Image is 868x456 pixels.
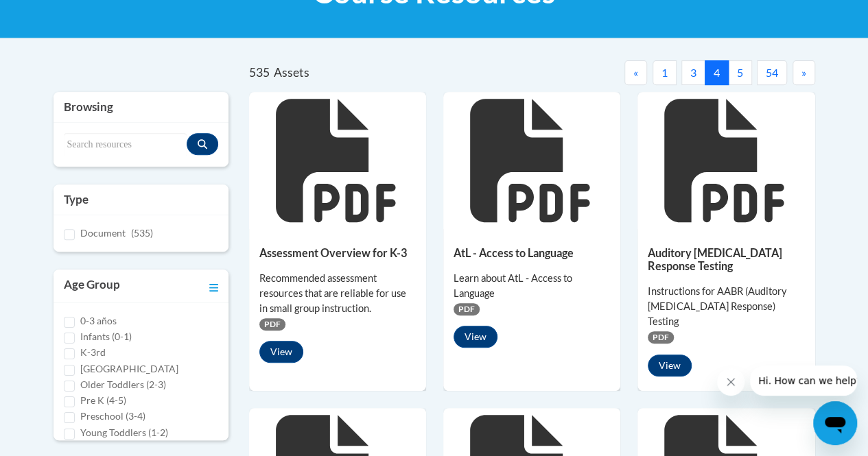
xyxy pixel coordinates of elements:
[64,99,218,115] h3: Browsing
[757,60,787,85] button: 54
[813,401,857,445] iframe: Button to launch messaging window
[64,133,187,156] input: Search resources
[259,318,285,331] span: PDF
[454,303,480,315] span: PDF
[728,60,752,85] button: 5
[648,284,804,329] div: Instructions for AABR (Auditory [MEDICAL_DATA] Response) Testing
[80,393,126,408] label: Pre K (4-5)
[454,326,497,348] button: View
[705,60,729,85] button: 4
[209,276,218,296] a: Toggle collapse
[80,377,166,392] label: Older Toddlers (2-3)
[259,271,416,316] div: Recommended assessment resources that are reliable for use in small group instruction.
[80,425,168,440] label: Young Toddlers (1-2)
[259,341,303,363] button: View
[717,368,744,396] iframe: Close message
[80,329,132,344] label: Infants (0-1)
[80,409,145,424] label: Preschool (3-4)
[653,60,677,85] button: 1
[80,361,178,376] label: [GEOGRAPHIC_DATA]
[681,60,705,85] button: 3
[532,60,815,85] nav: Pagination Navigation
[259,246,416,259] h5: Assessment Overview for K-3
[64,276,120,296] h3: Age Group
[624,60,647,85] button: Previous
[187,133,218,155] button: Search resources
[801,66,806,79] span: »
[8,10,111,21] span: Hi. How can we help?
[793,60,815,85] button: Next
[454,271,610,301] div: Learn about AtL - Access to Language
[274,65,309,80] span: Assets
[648,331,674,344] span: PDF
[131,227,153,239] span: (535)
[648,355,692,376] button: View
[633,66,638,79] span: «
[648,246,804,273] h5: Auditory [MEDICAL_DATA] Response Testing
[80,227,126,239] span: Document
[80,313,117,328] label: 0-3 años
[80,345,106,360] label: K-3rd
[249,65,270,80] span: 535
[750,365,857,396] iframe: Message from company
[454,246,610,259] h5: AtL - Access to Language
[64,191,218,208] h3: Type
